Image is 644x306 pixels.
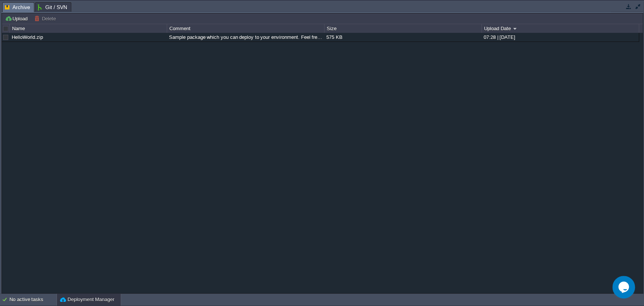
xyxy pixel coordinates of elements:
[167,33,324,42] div: Sample package which you can deploy to your environment. Feel free to delete and upload a package...
[38,3,67,12] span: Git / SVN
[325,24,481,33] div: Size
[168,24,324,33] div: Comment
[612,276,636,298] iframe: chat widget
[12,34,43,40] a: HelloWorld.zip
[482,24,639,33] div: Upload Date
[324,33,481,42] div: 575 KB
[34,15,58,22] button: Delete
[5,3,30,12] span: Archive
[10,24,167,33] div: Name
[60,296,114,303] button: Deployment Manager
[5,15,30,22] button: Upload
[9,294,57,306] div: No active tasks
[482,33,638,42] div: 07:28 | [DATE]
